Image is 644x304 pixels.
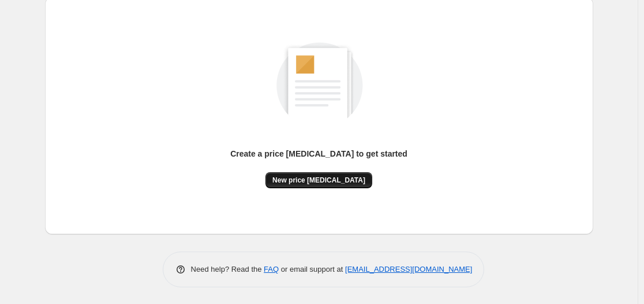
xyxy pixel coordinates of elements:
[230,148,407,159] p: Create a price [MEDICAL_DATA] to get started
[279,265,345,273] span: or email support at
[265,172,372,188] button: New price [MEDICAL_DATA]
[272,176,365,185] span: New price [MEDICAL_DATA]
[264,265,279,273] a: FAQ
[191,265,264,273] span: Need help? Read the
[345,265,472,273] a: [EMAIL_ADDRESS][DOMAIN_NAME]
